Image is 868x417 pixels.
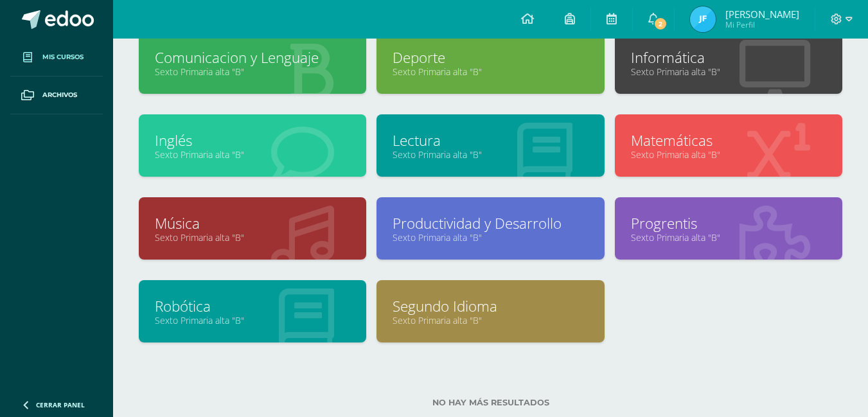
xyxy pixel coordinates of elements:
[631,130,826,150] a: Matemáticas
[155,48,350,67] a: Comunicacion y Lenguaje
[393,231,588,244] a: Sexto Primaria alta "B"
[155,314,350,326] a: Sexto Primaria alta "B"
[393,48,588,67] a: Deporte
[155,66,350,78] a: Sexto Primaria alta "B"
[725,8,799,21] span: [PERSON_NAME]
[42,52,84,62] span: Mis cursos
[393,314,588,326] a: Sexto Primaria alta "B"
[10,76,103,114] a: Archivos
[139,398,842,407] label: No hay más resultados
[653,17,668,31] span: 2
[393,213,588,233] a: Productividad y Desarrollo
[631,231,826,244] a: Sexto Primaria alta "B"
[36,400,85,409] span: Cerrar panel
[10,39,103,76] a: Mis cursos
[393,148,588,161] a: Sexto Primaria alta "B"
[725,19,799,30] span: Mi Perfil
[155,130,350,150] a: Inglés
[631,148,826,161] a: Sexto Primaria alta "B"
[631,213,826,233] a: Progrentis
[393,130,588,150] a: Lectura
[155,213,350,233] a: Música
[155,148,350,161] a: Sexto Primaria alta "B"
[393,66,588,78] a: Sexto Primaria alta "B"
[690,6,716,32] img: c126f6338b9905b342b0dc83300dfcd4.png
[631,66,826,78] a: Sexto Primaria alta "B"
[393,296,588,316] a: Segundo Idioma
[155,231,350,244] a: Sexto Primaria alta "B"
[631,48,826,67] a: Informática
[42,90,77,100] span: Archivos
[155,296,350,316] a: Robótica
